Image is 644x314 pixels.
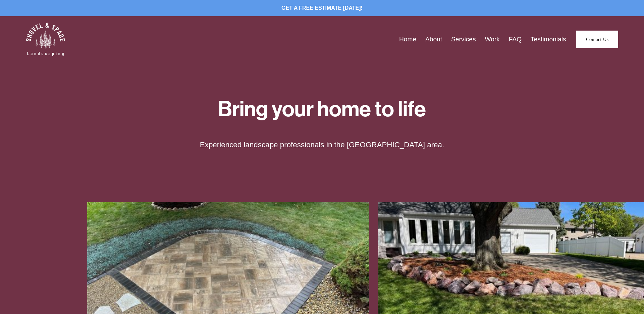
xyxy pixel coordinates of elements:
[451,34,476,45] a: Services
[576,31,618,48] a: Contact Us
[399,34,416,45] a: Home
[165,140,478,150] p: Experienced landscape professionals in the [GEOGRAPHIC_DATA] area.
[509,34,522,45] a: FAQ
[485,34,499,45] a: Work
[126,99,518,120] h1: Bring your home to life
[531,34,566,45] a: Testimonials
[425,34,442,45] a: About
